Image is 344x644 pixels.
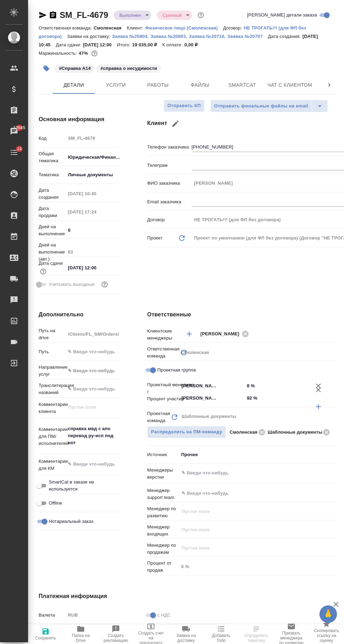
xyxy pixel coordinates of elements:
[114,11,151,20] div: Выполнен
[147,144,191,151] p: Телефон заказчика
[112,33,147,40] button: Заявка №20804
[79,51,90,56] p: 47%
[147,467,179,481] p: Менеджеры верстки
[147,34,151,39] p: ,
[179,562,336,572] input: Пустое поле
[83,42,117,47] p: [DATE] 12:00
[210,100,328,112] div: split button
[274,624,309,644] button: Призвать менеджера по развитию
[67,633,94,643] span: Папка на Drive
[39,382,65,396] p: Транслитерация названий
[39,458,65,472] p: Комментарии для КМ
[173,633,199,643] span: Заявка на доставку
[39,61,54,76] button: Добавить тэг
[39,327,65,341] p: Путь на drive
[244,393,310,403] input: ✎ Введи что-нибудь
[268,429,323,436] p: Шаблонные документы
[39,401,65,415] p: Комментарии клиента
[189,33,224,40] button: Заявка №20710
[240,385,242,387] button: Open
[181,326,198,342] button: Добавить менеджера
[49,479,114,493] span: SmartCat в заказе не используется
[189,34,224,39] p: Заявка №20710
[151,33,186,40] button: Заявка №20803
[151,34,186,39] p: Заявка №20803
[102,633,129,643] span: Создать рекламацию
[39,260,63,267] p: Дата сдачи
[133,624,168,644] button: Создать счет на предоплату
[147,542,179,556] p: Менеджер по продажам
[196,11,205,20] button: Доп статусы указывают на важность/срочность заказа
[39,25,94,31] p: Ответственная команда:
[65,189,119,199] input: Пустое поле
[160,12,184,18] button: Срочный
[247,12,317,19] span: [PERSON_NAME] детали заказа
[145,25,223,31] p: Физическое лицо (Смоленская)
[239,624,274,644] button: Определить тематику
[147,451,179,458] p: Источник
[28,624,63,644] button: Сохранить
[210,100,312,112] button: Отправить финальные файлы на email
[35,636,56,640] span: Сохранить
[310,398,327,415] button: Добавить
[39,364,65,378] p: Направление услуг
[319,605,337,623] button: 🙏
[59,65,91,72] p: #Справка А14
[13,145,26,152] span: 14
[65,207,119,217] input: Пустое поле
[147,115,336,132] h4: Клиент
[179,449,336,461] div: Прочее
[332,472,334,474] button: Open
[117,42,132,47] p: Итого:
[39,426,65,447] p: Комментарии для ПМ/исполнителей
[157,11,192,20] div: Выполнен
[63,624,98,644] button: Папка на Drive
[181,525,320,534] input: Пустое поле
[147,381,179,402] p: Проектный менеджер / Процент участия
[2,123,26,140] a: 12685
[309,624,344,644] button: Скопировать ссылку на оценку заказа
[100,280,109,289] button: Выбери, если сб и вс нужно считать рабочими днями для выполнения заказа.
[9,124,29,131] span: 12685
[112,34,147,39] p: Заявка №20804
[240,397,242,399] button: Open
[147,524,179,538] p: Менеджер входящих
[151,428,222,436] span: Распределить на ПМ-команду
[39,592,228,600] h4: Платежная информация
[147,487,179,501] p: Менеджер support team
[223,25,244,31] p: Договор:
[225,81,259,90] span: Smartcat
[147,505,179,519] p: Менеджер по развитию
[200,330,244,337] span: [PERSON_NAME]
[181,489,311,497] input: ✎ Введи что-нибудь
[147,426,226,438] span: В заказе уже есть ответственный ПМ или ПМ группа
[65,347,119,357] input: ✎ Введи что-нибудь
[39,135,65,142] p: Код
[147,328,179,342] p: Клиентские менеджеры
[332,493,334,494] button: Open
[132,42,162,47] p: 19 035,00 ₽
[39,187,65,201] p: Дата создания
[54,65,95,71] span: Справка А14
[243,633,270,643] span: Определить тематику
[183,81,217,90] span: Файлы
[147,426,226,438] button: Распределить на ПМ-команду
[157,367,196,374] span: Проектная группа
[267,81,312,90] span: Чат с клиентом
[157,612,171,619] span: с НДС
[200,329,251,338] div: [PERSON_NAME]
[65,225,119,235] input: ✎ Введи что-нибудь
[208,633,234,643] span: Добавить Todo
[127,25,145,31] p: Клиент:
[2,144,26,161] a: 14
[39,348,65,355] p: Путь
[39,150,65,164] p: Общая тематика
[90,49,99,58] button: 8406.00 RUB;
[141,81,175,90] span: Работы
[67,34,112,39] p: Заявки на доставку:
[184,42,203,47] p: 0,00 ₽
[145,25,223,31] a: Физическое лицо (Смоленская)
[268,34,302,39] p: Дата создания:
[49,500,62,507] span: Offline
[147,216,191,223] p: Договор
